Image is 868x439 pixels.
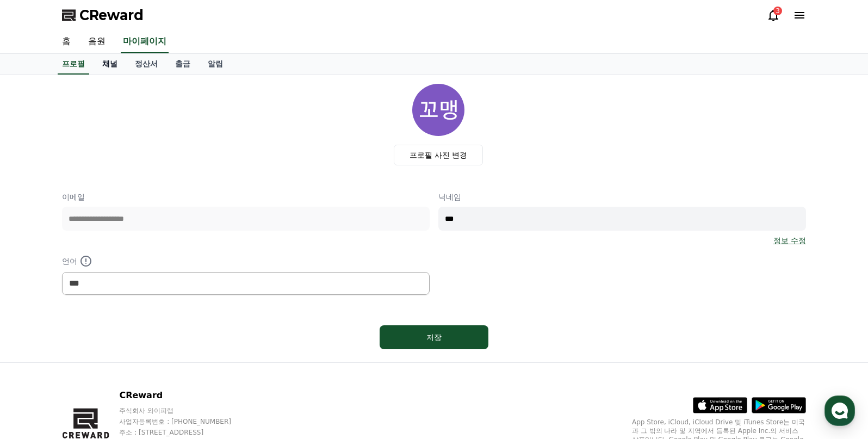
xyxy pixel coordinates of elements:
p: 이메일 [62,191,430,202]
a: 출금 [166,54,199,75]
a: 정보 수정 [773,235,806,246]
a: 마이페이지 [121,30,169,53]
a: 채널 [94,54,126,75]
div: 3 [773,7,782,15]
a: 홈 [3,345,72,372]
p: 닉네임 [438,191,806,202]
span: 대화 [100,362,113,370]
a: 설정 [140,345,209,372]
p: 사업자등록번호 : [PHONE_NUMBER] [119,417,252,426]
span: 설정 [168,361,181,370]
p: CReward [119,389,252,402]
a: 홈 [53,30,79,53]
a: 정산서 [126,54,166,75]
a: 대화 [72,345,140,372]
a: 3 [767,9,780,22]
label: 프로필 사진 변경 [394,145,483,165]
a: 알림 [199,54,232,75]
p: 주식회사 와이피랩 [119,406,252,415]
button: 저장 [380,325,488,349]
div: 저장 [401,332,467,343]
span: CReward [79,7,144,24]
span: 홈 [34,361,41,370]
a: 프로필 [58,54,89,75]
a: 음원 [79,30,114,53]
a: CReward [62,7,144,24]
p: 주소 : [STREET_ADDRESS] [119,428,252,437]
p: 언어 [62,255,430,268]
img: profile_image [412,84,464,136]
